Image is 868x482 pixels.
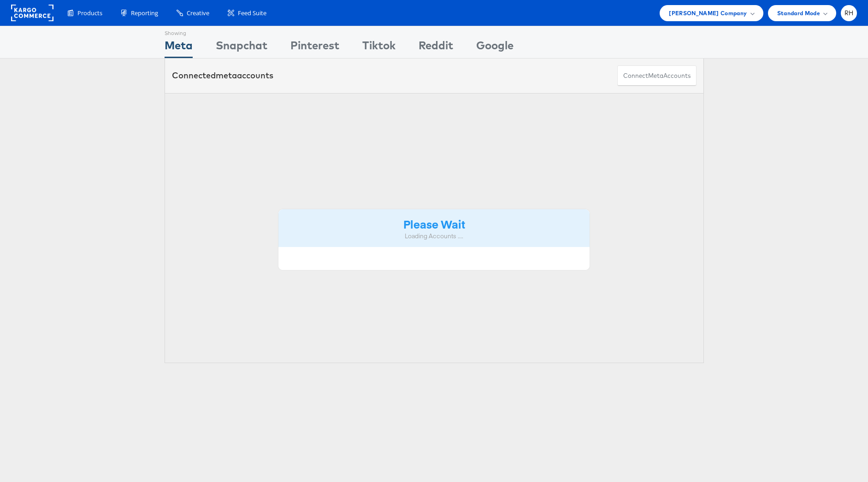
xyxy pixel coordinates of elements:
[172,70,273,82] div: Connected accounts
[617,65,697,86] button: ConnectmetaAccounts
[165,37,193,58] div: Meta
[238,9,266,18] span: Feed Suite
[290,37,339,58] div: Pinterest
[419,37,453,58] div: Reddit
[669,8,747,18] span: [PERSON_NAME] Company
[216,70,237,81] span: meta
[403,216,465,231] strong: Please Wait
[216,37,267,58] div: Snapchat
[187,9,209,18] span: Creative
[285,232,583,241] div: Loading Accounts ....
[165,26,193,37] div: Showing
[476,37,514,58] div: Google
[77,9,102,18] span: Products
[777,8,820,18] span: Standard Mode
[362,37,396,58] div: Tiktok
[844,10,854,16] span: RH
[131,9,158,18] span: Reporting
[648,71,663,80] span: meta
